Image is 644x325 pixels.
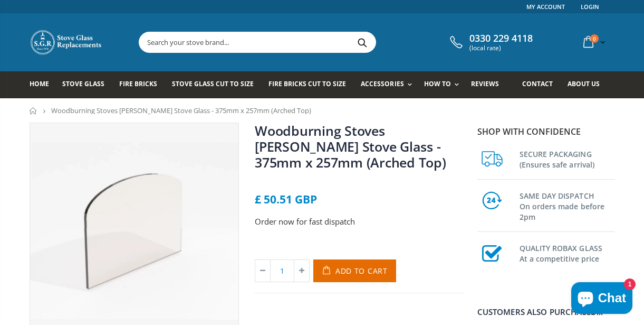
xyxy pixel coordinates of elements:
[30,29,103,55] img: Stove Glass Replacement
[30,79,49,88] span: Home
[313,259,396,282] button: Add to Cart
[268,71,354,98] a: Fire Bricks Cut To Size
[520,189,615,222] h3: SAME DAY DISPATCH On orders made before 2pm
[424,79,451,88] span: How To
[139,32,494,52] input: Search your stove brand...
[520,147,615,170] h3: SECURE PACKAGING (Ensures safe arrival)
[568,282,636,317] inbox-online-store-chat: Shopify online store chat
[51,106,311,115] span: Woodburning Stoves [PERSON_NAME] Stove Glass - 375mm x 257mm (Arched Top)
[568,71,608,98] a: About us
[119,79,157,88] span: Fire Bricks
[268,79,346,88] span: Fire Bricks Cut To Size
[522,79,553,88] span: Contact
[119,71,165,98] a: Fire Bricks
[361,71,417,98] a: Accessories
[471,79,499,88] span: Reviews
[579,32,608,52] a: 0
[469,44,533,52] span: (local rate)
[62,79,104,88] span: Stove Glass
[469,33,533,44] span: 0330 229 4118
[335,266,388,276] span: Add to Cart
[477,308,615,316] div: Customers also purchased...
[172,79,254,88] span: Stove Glass Cut To Size
[568,79,600,88] span: About us
[471,71,507,98] a: Reviews
[361,79,403,88] span: Accessories
[590,34,599,43] span: 0
[477,125,615,138] p: Shop with confidence
[172,71,262,98] a: Stove Glass Cut To Size
[424,71,464,98] a: How To
[520,241,615,264] h3: QUALITY ROBAX GLASS At a competitive price
[351,32,374,52] button: Search
[255,122,446,171] a: Woodburning Stoves [PERSON_NAME] Stove Glass - 375mm x 257mm (Arched Top)
[255,192,317,207] span: £ 50.51 GBP
[62,71,112,98] a: Stove Glass
[255,216,465,228] p: Order now for fast dispatch
[522,71,561,98] a: Contact
[30,107,37,114] a: Home
[30,71,57,98] a: Home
